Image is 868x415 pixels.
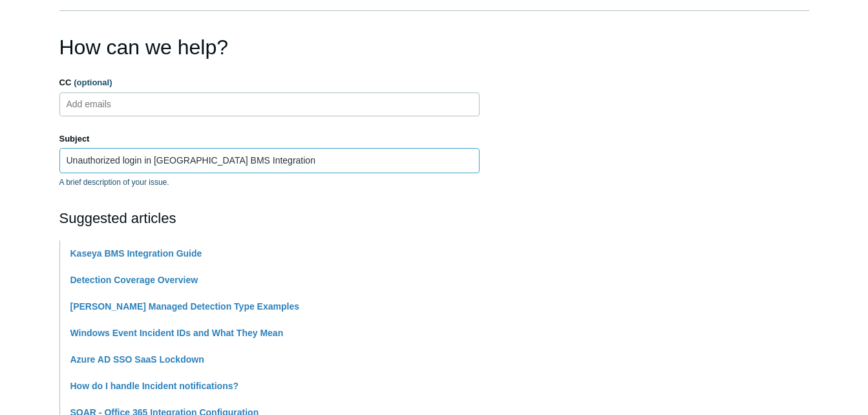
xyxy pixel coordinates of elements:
p: A brief description of your issue. [59,176,480,188]
h2: Suggested articles [59,207,480,229]
a: Windows Event Incident IDs and What They Mean [70,328,284,338]
span: (optional) [74,78,112,87]
input: Add emails [61,94,138,114]
label: Subject [59,133,480,145]
h1: How can we help? [59,32,480,63]
label: CC [59,76,480,89]
a: Kaseya BMS Integration Guide [70,248,202,259]
a: Azure AD SSO SaaS Lockdown [70,354,204,365]
a: [PERSON_NAME] Managed Detection Type Examples [70,301,299,312]
a: How do I handle Incident notifications? [70,381,239,391]
a: Detection Coverage Overview [70,275,198,285]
